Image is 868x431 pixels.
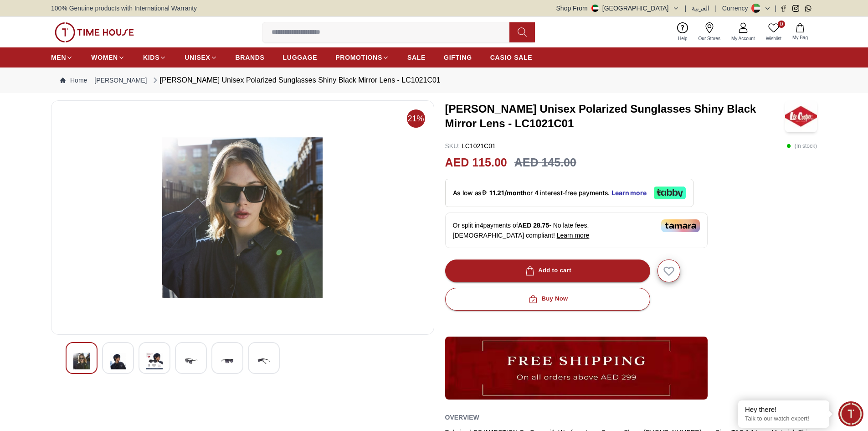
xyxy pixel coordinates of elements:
span: SALE [407,53,426,62]
button: Buy Now [445,288,650,311]
span: My Account [728,35,759,42]
h2: Overview [445,410,479,424]
a: Facebook [780,5,787,12]
div: Chat Widget [838,401,863,426]
a: GIFTING [444,49,472,66]
img: Tamara [661,219,700,232]
span: PROMOTIONS [335,53,382,62]
p: Talk to our watch expert! [745,415,822,423]
img: LEE COOPER Unisex Polarized Sunglasses Shiny Black Mirror Lens - LC1021C01 [183,350,199,372]
a: SALE [407,49,426,66]
span: 0 [778,21,785,28]
a: Instagram [792,5,799,12]
span: AED 28.75 [518,222,549,229]
img: LEE COOPER Unisex Polarized Sunglasses Shiny Black Mirror Lens - LC1021C01 [59,108,426,327]
img: LEE COOPER Unisex Polarized Sunglasses Shiny Black Mirror Lens - LC1021C01 [219,350,236,372]
span: LUGGAGE [283,53,318,62]
p: ( In stock ) [786,141,817,151]
img: United Arab Emirates [591,5,599,12]
span: BRANDS [236,53,265,62]
span: CASIO SALE [490,53,533,62]
a: Our Stores [693,21,726,44]
img: LEE COOPER Unisex Polarized Sunglasses Shiny Black Mirror Lens - LC1021C01 [256,350,272,372]
div: Buy Now [527,294,568,304]
a: Home [60,76,87,85]
span: GIFTING [444,53,472,62]
p: LC1021C01 [445,141,496,151]
div: Or split in 4 payments of - No late fees, [DEMOGRAPHIC_DATA] compliant! [445,213,708,248]
span: My Bag [789,34,812,41]
img: ... [445,337,708,400]
img: LEE COOPER Unisex Polarized Sunglasses Shiny Black Mirror Lens - LC1021C01 [146,350,163,372]
h3: [PERSON_NAME] Unisex Polarized Sunglasses Shiny Black Mirror Lens - LC1021C01 [445,102,786,131]
img: LEE COOPER Unisex Polarized Sunglasses Shiny Black Mirror Lens - LC1021C01 [110,350,126,372]
button: Shop From[GEOGRAPHIC_DATA] [556,4,679,13]
span: 21% [407,109,425,128]
a: [PERSON_NAME] [94,76,147,85]
a: Help [673,21,693,44]
button: Add to cart [445,260,650,282]
span: Learn more [557,232,590,239]
a: Whatsapp [805,5,812,12]
div: Currency [722,4,752,13]
span: Our Stores [695,35,724,42]
div: Hey there! [745,405,822,414]
span: WOMEN [91,53,118,62]
div: Add to cart [524,265,571,276]
div: [PERSON_NAME] Unisex Polarized Sunglasses Shiny Black Mirror Lens - LC1021C01 [151,75,441,86]
a: UNISEX [185,49,217,66]
span: UNISEX [185,53,210,62]
button: العربية [692,4,709,13]
h3: AED 145.00 [514,154,576,171]
a: PROMOTIONS [335,49,389,66]
span: | [685,4,687,13]
span: 100% Genuine products with International Warranty [51,4,197,13]
span: MEN [51,53,66,62]
span: KIDS [143,53,159,62]
span: Wishlist [762,35,785,42]
button: My Bag [787,21,813,43]
span: | [775,4,776,13]
img: LEE COOPER Unisex Polarized Sunglasses Shiny Black Mirror Lens - LC1021C01 [73,350,90,372]
a: BRANDS [236,49,265,66]
span: Help [674,35,691,42]
img: LEE COOPER Unisex Polarized Sunglasses Shiny Black Mirror Lens - LC1021C01 [785,100,817,132]
a: WOMEN [91,49,125,66]
nav: Breadcrumb [51,68,817,93]
a: MEN [51,49,73,66]
a: LUGGAGE [283,49,318,66]
a: 0Wishlist [760,21,787,44]
h2: AED 115.00 [445,154,507,171]
img: ... [55,22,134,42]
span: SKU : [445,142,460,150]
a: KIDS [143,49,166,66]
span: | [715,4,717,13]
a: CASIO SALE [490,49,533,66]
